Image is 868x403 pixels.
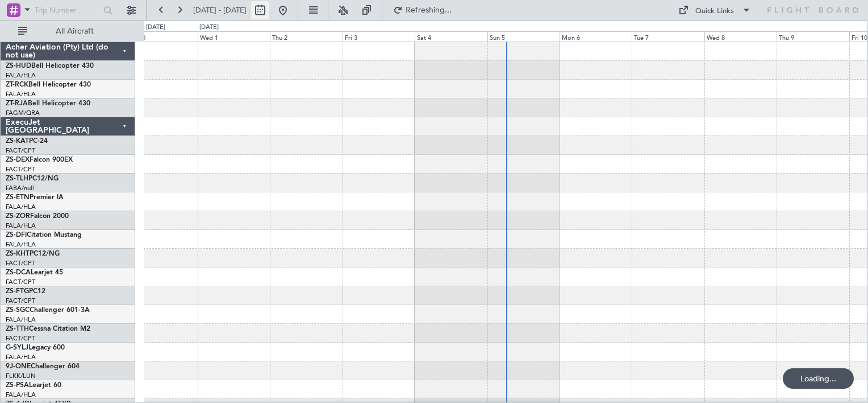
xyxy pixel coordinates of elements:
[6,81,28,88] span: ZT-RCK
[6,194,64,201] a: ZS-ETNPremier IA
[6,269,63,276] a: ZS-DCALearjet 45
[270,31,342,42] div: Thu 2
[6,109,40,117] a: FAGM/QRA
[6,232,82,238] a: ZS-DFICitation Mustang
[6,203,36,211] a: FALA/HLA
[6,213,69,220] a: ZS-ZORFalcon 2000
[673,1,757,19] button: Quick Links
[6,382,61,389] a: ZS-PSALearjet 60
[6,372,36,380] a: FLKK/LUN
[6,250,60,257] a: ZS-KHTPC12/NG
[199,23,219,32] div: [DATE]
[695,6,734,17] div: Quick Links
[343,31,415,42] div: Fri 3
[35,2,100,19] input: Trip Number
[6,363,31,370] span: 9J-ONE
[415,31,487,42] div: Sat 4
[6,315,36,324] a: FALA/HLA
[6,297,35,305] a: FACT/CPT
[12,22,123,40] button: All Aircraft
[125,31,197,42] div: Tue 30
[6,71,36,80] a: FALA/HLA
[6,288,29,295] span: ZS-FTG
[6,100,28,107] span: ZT-RJA
[783,368,854,389] div: Loading...
[632,31,704,42] div: Tue 7
[388,1,456,19] button: Refreshing...
[193,5,247,15] span: [DATE] - [DATE]
[704,31,777,42] div: Wed 8
[6,259,35,268] a: FACT/CPT
[6,63,31,69] span: ZS-HUD
[6,278,35,286] a: FACT/CPT
[6,194,30,201] span: ZS-ETN
[6,138,48,145] a: ZS-KATPC-24
[6,146,35,155] a: FACT/CPT
[6,390,36,399] a: FALA/HLA
[6,221,36,230] a: FALA/HLA
[6,90,36,98] a: FALA/HLA
[6,334,35,343] a: FACT/CPT
[6,157,30,163] span: ZS-DEX
[6,63,94,69] a: ZS-HUDBell Helicopter 430
[6,138,29,145] span: ZS-KAT
[6,344,28,351] span: G-SYLJ
[6,250,30,257] span: ZS-KHT
[6,326,90,332] a: ZS-TTHCessna Citation M2
[6,184,34,192] a: FABA/null
[6,165,35,174] a: FACT/CPT
[6,269,31,276] span: ZS-DCA
[6,307,90,314] a: ZS-SGCChallenger 601-3A
[6,363,80,370] a: 9J-ONEChallenger 604
[6,288,45,295] a: ZS-FTGPC12
[487,31,560,42] div: Sun 5
[6,175,28,182] span: ZS-TLH
[405,6,453,14] span: Refreshing...
[6,232,27,238] span: ZS-DFI
[560,31,632,42] div: Mon 6
[777,31,849,42] div: Thu 9
[6,344,65,351] a: G-SYLJLegacy 600
[6,240,36,249] a: FALA/HLA
[6,81,91,88] a: ZT-RCKBell Helicopter 430
[30,27,120,35] span: All Aircraft
[6,382,29,389] span: ZS-PSA
[146,23,165,32] div: [DATE]
[6,100,90,107] a: ZT-RJABell Helicopter 430
[6,213,30,220] span: ZS-ZOR
[6,175,59,182] a: ZS-TLHPC12/NG
[6,157,73,163] a: ZS-DEXFalcon 900EX
[198,31,270,42] div: Wed 1
[6,326,29,332] span: ZS-TTH
[6,307,30,314] span: ZS-SGC
[6,353,36,361] a: FALA/HLA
